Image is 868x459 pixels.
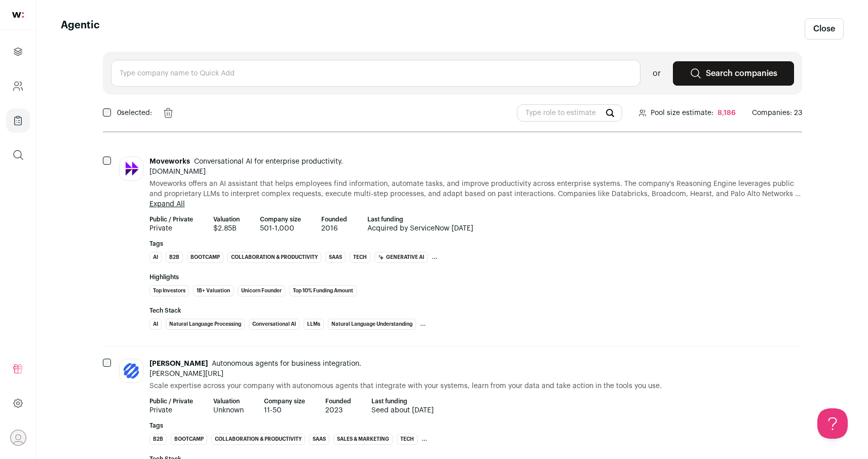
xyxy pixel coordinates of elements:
[213,223,240,234] span: $2.85B
[149,397,193,405] strong: Public / Private
[325,397,351,405] strong: Founded
[304,319,324,330] li: LLMs
[213,215,240,223] strong: Valuation
[149,434,167,445] li: B2B
[210,360,361,367] span: Autonomous agents for business integration.
[397,434,418,445] li: Tech
[149,360,208,367] span: [PERSON_NAME]
[166,252,183,263] li: B2B
[718,108,736,118] div: 8,186
[289,285,357,296] li: Top 10% Funding Amount
[333,434,393,445] li: Sales & Marketing
[156,101,180,125] button: Remove
[249,319,299,330] li: Conversational AI
[120,359,143,382] img: 655b4ca119c398558f17a244276e8d2fc56a02b6b8af8d8fbe89362d09cd1dd0.png
[752,108,802,118] span: Companies: 23
[187,252,223,263] li: Bootcamp
[673,61,794,86] a: Search companies
[517,104,622,122] input: Type role to estimate
[149,223,193,234] span: Private
[10,430,26,446] button: Open dropdown
[321,215,347,223] strong: Founded
[325,252,346,263] li: SaaS
[371,397,434,405] strong: Last funding
[6,108,30,133] a: Company Lists
[805,18,844,40] a: Close
[12,12,24,18] img: wellfound-shorthand-0d5821cbd27db2630d0214b213865d53afaa358527fdda9d0ea32b1df1b89c2c.svg
[149,285,189,296] li: Top Investors
[149,307,802,315] strong: Tech Stack
[817,408,848,439] iframe: Help Scout Beacon - Open
[171,434,207,445] li: Bootcamp
[149,382,662,390] span: Scale expertise across your company with autonomous agents that integrate with your systems, lear...
[367,215,473,223] strong: Last funding
[149,199,185,209] button: Expand All
[638,108,736,118] div: Pool size estimate:
[309,434,329,445] li: SaaS
[61,18,100,40] h1: Agentic
[6,40,30,64] a: Projects
[6,74,30,98] a: Company and ATS Settings
[420,319,461,330] li: Generative AI
[117,108,152,118] span: selected:
[149,179,802,199] span: Moveworks offers an AI assistant that helps employees find information, automate tasks, and impro...
[211,434,305,445] li: Collaboration & Productivity
[149,215,193,223] strong: Public / Private
[653,67,661,80] span: or
[120,157,143,180] img: 67e242131b52e2d6235cb11ddc65e8cdd0eedd50badbeab34f642d59f940f337.jpg
[264,405,305,415] span: 11-50
[374,252,428,263] li: Generative AI
[149,240,802,248] strong: Tags
[321,223,347,234] span: 2016
[260,215,301,223] strong: Company size
[325,405,351,415] span: 2023
[192,158,343,165] span: Conversational AI for enterprise productivity.
[367,223,473,234] span: Acquired by ServiceNow [DATE]
[264,397,305,405] strong: Company size
[260,223,301,234] span: 501-1,000
[149,273,802,281] strong: Highlights
[328,319,416,330] li: Natural Language Understanding
[213,405,244,415] span: Unknown
[149,158,190,165] span: Moveworks
[350,252,370,263] li: Tech
[117,109,121,117] span: 0
[228,252,321,263] li: Collaboration & Productivity
[149,405,193,415] span: Private
[111,60,640,87] input: Type company name to Quick Add
[166,319,245,330] li: Natural Language Processing
[149,370,223,377] a: [PERSON_NAME][URL]
[371,405,434,415] span: Seed about [DATE]
[238,285,285,296] li: Unicorn Founder
[213,397,244,405] strong: Valuation
[149,168,206,175] a: [DOMAIN_NAME]
[149,319,162,330] li: AI
[149,422,802,430] strong: Tags
[149,252,162,263] li: AI
[193,285,234,296] li: 1B+ Valuation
